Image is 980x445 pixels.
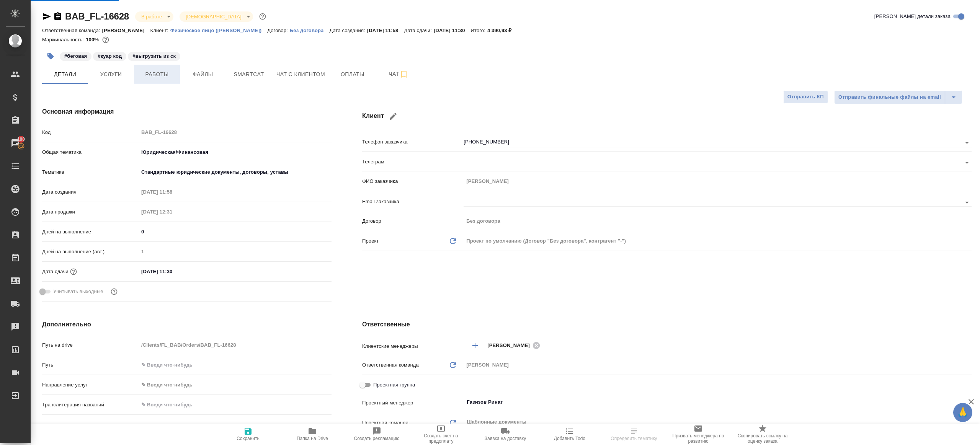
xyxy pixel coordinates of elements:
[787,93,824,101] span: Отправить КП
[373,381,415,389] span: Проектная группа
[64,52,87,60] p: #беговая
[170,27,267,33] a: Физическое лицо ([PERSON_NAME])
[42,12,51,21] button: Скопировать ссылку для ЯМессенджера
[42,248,139,256] p: Дней на выполнение (авт.)
[290,28,330,33] p: Без договора
[362,217,464,225] p: Договор
[139,359,332,370] input: ✎ Введи что-нибудь
[139,13,164,20] button: В работе
[464,176,972,187] input: Пустое поле
[367,28,404,33] p: [DATE] 11:58
[413,433,469,444] span: Создать счет на предоплату
[834,90,945,104] button: Отправить финальные файлы на email
[404,28,434,33] p: Дата сдачи:
[362,342,464,350] p: Клиентские менеджеры
[237,436,260,441] span: Сохранить
[956,404,969,421] span: 🙏
[139,186,206,197] input: Пустое поле
[258,11,268,21] button: Доп статусы указывают на важность/срочность заказа
[150,28,170,33] p: Клиент:
[834,90,962,104] div: split button
[362,399,464,407] p: Проектный менеджер
[139,206,206,217] input: Пустое поле
[783,90,828,104] button: Отправить КП
[666,424,730,445] button: Призвать менеджера по развитию
[602,424,666,445] button: Определить тематику
[276,70,325,79] span: Чат с клиентом
[216,424,280,445] button: Сохранить
[362,138,464,146] p: Телефон заказчика
[102,28,150,33] p: [PERSON_NAME]
[735,433,790,444] span: Скопировать ссылку на оценку заказа
[139,339,332,350] input: Пустое поле
[554,436,585,441] span: Добавить Todo
[537,424,602,445] button: Добавить Todo
[139,146,332,159] div: Юридическая/Финансовая
[139,226,332,237] input: ✎ Введи что-нибудь
[362,198,464,205] p: Email заказчика
[267,28,290,33] p: Договор:
[473,424,537,445] button: Заявка на доставку
[42,208,139,216] p: Дата продажи
[42,37,86,42] p: Маржинальность:
[139,399,332,410] input: ✎ Введи что-нибудь
[139,266,206,277] input: ✎ Введи что-нибудь
[42,107,332,116] h4: Основная информация
[98,52,122,60] p: #куар код
[329,28,367,33] p: Дата создания:
[127,52,181,59] span: выгрузить из ск
[42,381,139,389] p: Направление услуг
[362,107,972,126] h4: Клиент
[42,361,139,369] p: Путь
[185,70,221,79] span: Файлы
[487,341,542,350] div: [PERSON_NAME]
[487,28,518,33] p: 4 390,93 ₽
[399,70,408,79] svg: Подписаться
[967,345,969,346] button: Open
[2,134,29,153] a: 100
[180,11,253,22] div: В работе
[59,52,92,59] span: беговая
[42,401,139,409] p: Транслитерация названий
[13,135,30,143] span: 100
[42,168,139,176] p: Тематика
[53,12,62,21] button: Скопировать ссылку
[109,287,119,297] button: Выбери, если сб и вс нужно считать рабочими днями для выполнения заказа.
[42,320,332,329] h4: Дополнительно
[135,11,173,22] div: В работе
[65,11,129,21] a: BAB_FL-16628
[280,424,345,445] button: Папка на Drive
[434,28,471,33] p: [DATE] 11:30
[101,35,111,45] button: 0.70 RUB;
[297,436,328,441] span: Папка на Drive
[464,215,972,227] input: Пустое поле
[42,422,139,430] p: Комментарии клиента
[466,336,484,355] button: Добавить менеджера
[345,424,409,445] button: Создать рекламацию
[409,424,473,445] button: Создать счет на предоплату
[380,69,417,79] span: Чат
[183,13,243,20] button: [DEMOGRAPHIC_DATA]
[86,37,101,42] p: 100%
[362,320,972,329] h4: Ответственные
[362,419,408,427] p: Проектная команда
[362,237,379,245] p: Проект
[464,235,972,248] div: Проект по умолчанию (Договор "Без договора", контрагент "-")
[53,288,103,295] span: Учитывать выходные
[139,70,175,79] span: Работы
[139,127,332,138] input: Пустое поле
[362,361,419,369] p: Ответственная команда
[362,158,464,166] p: Телеграм
[230,70,267,79] span: Smartcat
[42,188,139,196] p: Дата создания
[42,28,102,33] p: Ответственная команда:
[290,27,330,33] a: Без договора
[170,28,267,33] p: Физическое лицо ([PERSON_NAME])
[92,52,127,59] span: куар код
[485,436,526,441] span: Заявка на доставку
[42,129,139,136] p: Код
[42,148,139,156] p: Общая тематика
[334,70,371,79] span: Оплаты
[838,93,941,102] span: Отправить финальные файлы на email
[132,52,176,60] p: #выгрузить из ск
